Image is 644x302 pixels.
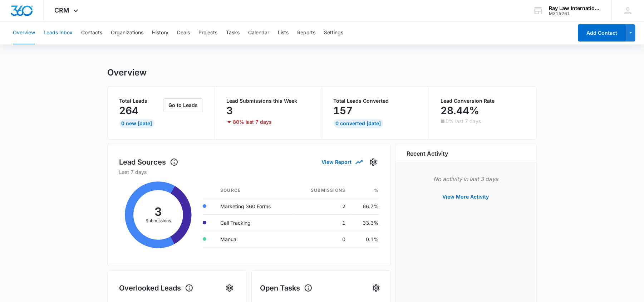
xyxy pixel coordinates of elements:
[81,21,102,44] button: Contacts
[111,21,143,44] button: Organizations
[549,5,601,11] div: account name
[226,98,310,103] p: Lead Submissions this Week
[152,21,168,44] button: History
[441,98,525,103] p: Lead Conversion Rate
[260,283,313,293] h1: Open Tasks
[119,283,193,293] h1: Overlooked Leads
[163,98,203,112] button: Go to Leads
[334,98,418,103] p: Total Leads Converted
[198,21,217,44] button: Projects
[407,175,525,183] p: No activity in last 3 days
[248,21,269,44] button: Calendar
[334,105,353,116] p: 157
[293,198,351,214] td: 2
[446,119,481,124] p: 0% last 7 days
[322,156,362,168] button: View Report
[44,21,73,44] button: Leads Inbox
[119,157,178,167] h1: Lead Sources
[278,21,289,44] button: Lists
[226,21,240,44] button: Tasks
[549,11,601,16] div: account id
[215,183,293,198] th: Source
[108,67,147,78] h1: Overview
[351,183,379,198] th: %
[407,149,448,158] h6: Recent Activity
[215,231,293,247] td: Manual
[441,105,479,116] p: 28.44%
[293,231,351,247] td: 0
[324,21,343,44] button: Settings
[13,21,35,44] button: Overview
[293,183,351,198] th: Submissions
[351,198,379,214] td: 66.7%
[351,231,379,247] td: 0.1%
[119,119,154,128] div: 0 New [DATE]
[119,105,139,116] p: 264
[436,188,496,205] button: View More Activity
[224,282,235,294] button: Settings
[226,105,233,116] p: 3
[368,156,379,168] button: Settings
[177,21,190,44] button: Deals
[578,24,626,42] button: Add Contact
[215,198,293,214] td: Marketing 360 Forms
[163,102,203,108] a: Go to Leads
[55,6,70,14] span: CRM
[233,120,271,125] p: 80% last 7 days
[119,168,379,176] p: Last 7 days
[215,214,293,231] td: Call Tracking
[297,21,315,44] button: Reports
[119,98,162,103] p: Total Leads
[293,214,351,231] td: 1
[351,214,379,231] td: 33.3%
[334,119,383,128] div: 0 Converted [DATE]
[370,282,382,294] button: Settings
